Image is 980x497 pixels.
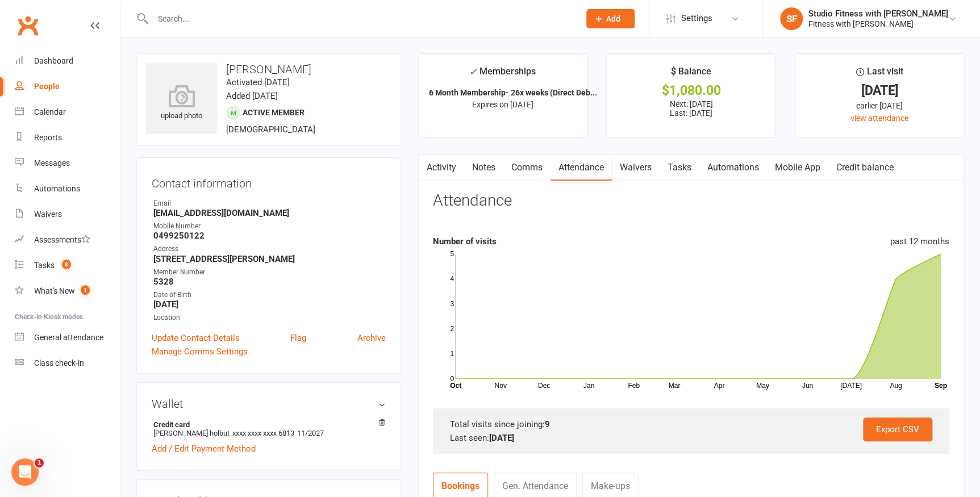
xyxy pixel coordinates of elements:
span: 1 [81,285,90,295]
div: Member Number [153,267,386,278]
div: Class check-in [34,358,84,367]
time: Activated [DATE] [226,77,290,87]
div: upload photo [146,85,217,122]
div: $ Balance [671,64,711,85]
a: Tasks [660,154,699,181]
a: Activity [419,154,464,181]
a: Export CSV [863,417,932,441]
div: Memberships [469,64,536,85]
span: [DEMOGRAPHIC_DATA] [226,124,315,135]
div: People [34,82,60,91]
strong: 0499250122 [153,231,386,241]
span: 1 [35,458,44,467]
div: Dashboard [34,56,73,65]
span: 11/2027 [297,429,324,437]
strong: Credit card [153,420,380,429]
strong: [EMAIL_ADDRESS][DOMAIN_NAME] [153,208,386,218]
a: Messages [15,151,120,176]
li: [PERSON_NAME] holbut [152,419,386,439]
div: Fitness with [PERSON_NAME] [808,19,948,29]
div: earlier [DATE] [806,99,953,112]
a: Archive [357,331,386,345]
span: Add [606,14,620,23]
a: Dashboard [15,48,120,74]
a: Waivers [612,154,660,181]
h3: Wallet [152,398,386,410]
div: Email [153,198,386,209]
div: Calendar [34,107,66,116]
a: Manage Comms Settings [152,345,248,358]
h3: Contact information [152,173,386,190]
a: view attendance [850,114,908,123]
span: 8 [62,260,71,269]
div: Tasks [34,261,55,270]
div: Location [153,312,386,323]
p: Next: [DATE] Last: [DATE] [617,99,765,118]
span: xxxx xxxx xxxx 6813 [232,429,294,437]
div: $1,080.00 [617,85,765,97]
div: [DATE] [806,85,953,97]
div: Messages [34,158,70,168]
div: Reports [34,133,62,142]
div: Total visits since joining: [450,417,932,431]
a: Clubworx [14,11,42,40]
div: Mobile Number [153,221,386,232]
a: Class kiosk mode [15,350,120,376]
strong: [DATE] [153,299,386,310]
time: Added [DATE] [226,91,278,101]
iframe: Intercom live chat [11,458,39,486]
a: General attendance kiosk mode [15,325,120,350]
div: Automations [34,184,80,193]
h3: Attendance [433,192,512,210]
strong: [STREET_ADDRESS][PERSON_NAME] [153,254,386,264]
div: Studio Fitness with [PERSON_NAME] [808,9,948,19]
div: Last seen: [450,431,932,445]
a: Automations [699,154,767,181]
a: People [15,74,120,99]
strong: 6 Month Membership- 26x weeks (Direct Deb... [429,88,597,97]
a: Notes [464,154,503,181]
span: Active member [243,108,305,117]
a: Flag [290,331,306,345]
div: Waivers [34,210,62,219]
a: Mobile App [767,154,828,181]
a: Automations [15,176,120,202]
input: Search... [149,11,572,27]
a: Calendar [15,99,120,125]
div: Date of Birth [153,290,386,300]
span: Settings [681,6,712,31]
a: Update Contact Details [152,331,240,345]
div: Last visit [856,64,903,85]
a: Tasks 8 [15,253,120,278]
h3: [PERSON_NAME] [146,63,391,76]
strong: 9 [545,419,550,429]
strong: 5328 [153,277,386,287]
a: Credit balance [828,154,902,181]
a: Reports [15,125,120,151]
span: Expires on [DATE] [472,100,533,109]
a: What's New1 [15,278,120,304]
div: General attendance [34,333,103,342]
strong: [DATE] [489,433,514,443]
a: Attendance [551,154,612,181]
div: SF [780,7,803,30]
a: Waivers [15,202,120,227]
a: Assessments [15,227,120,253]
div: past 12 months [890,235,949,248]
a: Comms [503,154,551,181]
div: What's New [34,286,75,295]
div: Assessments [34,235,90,244]
strong: Number of visits [433,236,497,247]
a: Add / Edit Payment Method [152,442,256,456]
i: ✓ [469,66,477,77]
div: Address [153,244,386,254]
button: Add [586,9,635,28]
